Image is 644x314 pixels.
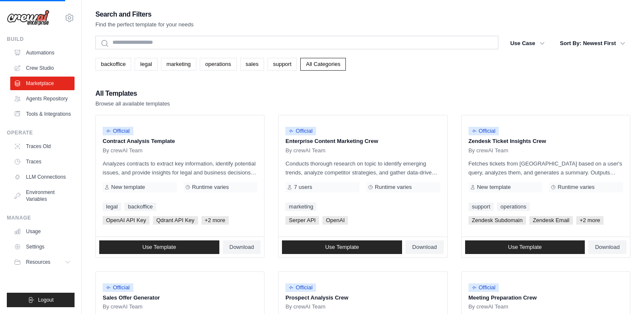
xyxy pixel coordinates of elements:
[103,283,133,292] span: Official
[99,240,219,254] a: Use Template
[10,170,75,184] a: LLM Connections
[10,186,75,206] a: Environment Variables
[201,216,229,225] span: +2 more
[95,58,131,71] a: backoffice
[555,36,630,51] button: Sort By: Newest First
[477,184,511,191] span: New template
[103,147,143,154] span: By crewAI Team
[95,9,194,20] h2: Search and Filters
[7,36,75,43] div: Build
[223,240,261,254] a: Download
[405,240,444,254] a: Download
[103,127,133,135] span: Official
[7,214,75,221] div: Manage
[124,203,156,211] a: backoffice
[282,240,402,254] a: Use Template
[240,58,264,71] a: sales
[469,203,494,211] a: support
[200,58,237,71] a: operations
[161,58,196,71] a: marketing
[153,216,198,225] span: Qdrant API Key
[10,77,75,90] a: Marketplace
[7,293,75,307] button: Logout
[294,184,312,191] span: 7 users
[469,147,509,154] span: By crewAI Team
[508,244,542,251] span: Use Template
[505,36,550,51] button: Use Case
[10,140,75,153] a: Traces Old
[285,294,440,302] p: Prospect Analysis Crew
[10,155,75,168] a: Traces
[10,61,75,75] a: Crew Studio
[469,137,623,146] p: Zendesk Ticket Insights Crew
[529,216,573,225] span: Zendesk Email
[103,216,149,225] span: OpenAI API Key
[111,184,145,191] span: New template
[10,225,75,238] a: Usage
[103,137,257,146] p: Contract Analysis Template
[10,92,75,106] a: Agents Repository
[7,10,49,26] img: Logo
[469,294,623,302] p: Meeting Preparation Crew
[103,159,257,177] p: Analyzes contracts to extract key information, identify potential issues, and provide insights fo...
[95,100,170,108] p: Browse all available templates
[285,159,440,177] p: Conducts thorough research on topic to identify emerging trends, analyze competitor strategies, a...
[375,184,412,191] span: Runtime varies
[267,58,297,71] a: support
[412,244,437,251] span: Download
[192,184,229,191] span: Runtime varies
[595,244,620,251] span: Download
[558,184,595,191] span: Runtime varies
[142,244,176,251] span: Use Template
[465,240,585,254] a: Use Template
[469,216,526,225] span: Zendesk Subdomain
[469,127,499,135] span: Official
[469,159,623,177] p: Fetches tickets from [GEOGRAPHIC_DATA] based on a user's query, analyzes them, and generates a su...
[95,20,194,29] p: Find the perfect template for your needs
[230,244,254,251] span: Download
[469,283,499,292] span: Official
[103,203,121,211] a: legal
[285,137,440,146] p: Enterprise Content Marketing Crew
[285,127,316,135] span: Official
[285,203,316,211] a: marketing
[300,58,346,71] a: All Categories
[285,216,319,225] span: Serper API
[10,107,75,121] a: Tools & Integrations
[7,129,75,136] div: Operate
[103,303,143,310] span: By crewAI Team
[322,216,348,225] span: OpenAI
[10,46,75,60] a: Automations
[95,88,170,100] h2: All Templates
[135,58,157,71] a: legal
[576,216,604,225] span: +2 more
[38,297,54,303] span: Logout
[26,259,50,265] span: Resources
[469,303,509,310] span: By crewAI Team
[325,244,359,251] span: Use Template
[10,240,75,254] a: Settings
[588,240,627,254] a: Download
[285,303,325,310] span: By crewAI Team
[103,294,257,302] p: Sales Offer Generator
[497,203,530,211] a: operations
[10,255,75,269] button: Resources
[285,283,316,292] span: Official
[285,147,325,154] span: By crewAI Team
